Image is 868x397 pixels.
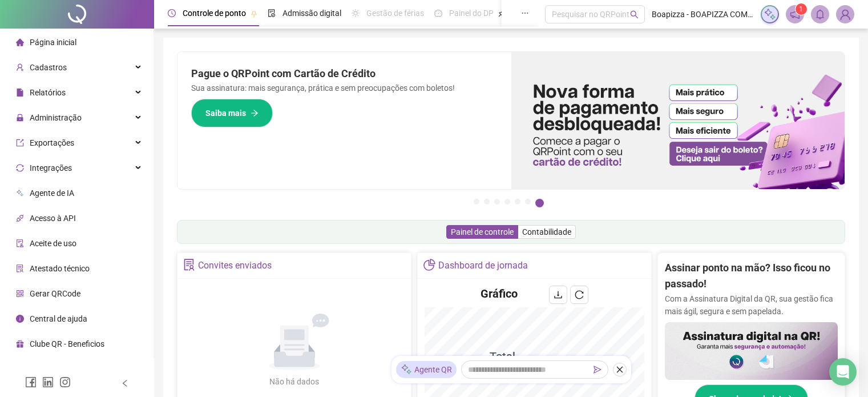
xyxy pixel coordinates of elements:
[16,114,24,122] span: lock
[837,6,854,23] img: 86983
[242,375,347,388] div: Não há dados
[630,10,639,19] span: search
[665,260,838,292] h2: Assinar ponto na mão? Isso ficou no passado!
[515,199,520,204] button: 5
[282,9,341,18] span: Admissão digital
[494,199,500,204] button: 3
[30,214,76,223] span: Acesso à API
[30,189,74,198] span: Agente de IA
[16,63,24,71] span: user-add
[16,139,24,147] span: export
[796,3,807,15] sup: 1
[401,364,412,376] img: sparkle-icon.fc2bf0ac1784a2077858766a79e2daf3.svg
[511,52,845,189] img: banner%2F096dab35-e1a4-4d07-87c2-cf089f3812bf.png
[251,10,257,17] span: pushpin
[535,199,544,207] button: 7
[554,290,563,299] span: download
[665,322,838,380] img: banner%2F02c71560-61a6-44d4-94b9-c8ab97240462.png
[205,107,246,119] span: Saiba mais
[16,315,24,323] span: info-circle
[183,9,246,18] span: Controle de ponto
[521,9,529,17] span: ellipsis
[16,264,24,272] span: solution
[59,376,71,388] span: instagram
[829,358,857,386] div: Open Intercom Messenger
[16,164,24,172] span: sync
[481,286,518,302] h4: Gráfico
[25,376,37,388] span: facebook
[183,259,195,271] span: solution
[790,9,800,19] span: notification
[30,138,74,147] span: Exportações
[16,89,24,97] span: file
[616,366,624,374] span: close
[191,82,498,94] p: Sua assinatura: mais segurança, prática e sem preocupações com boletos!
[30,38,76,47] span: Página inicial
[30,264,90,273] span: Atestado técnico
[423,259,435,271] span: pie-chart
[30,239,76,248] span: Aceite de uso
[504,199,510,204] button: 4
[30,63,67,72] span: Cadastros
[268,9,276,17] span: file-done
[665,292,838,318] p: Com a Assinatura Digital da QR, sua gestão fica mais ágil, segura e sem papelada.
[30,113,82,122] span: Administração
[16,340,24,348] span: gift
[594,366,601,374] span: send
[352,9,360,17] span: sun
[121,379,129,387] span: left
[16,214,24,222] span: api
[42,376,54,388] span: linkedin
[366,9,424,18] span: Gestão de férias
[764,8,776,21] img: sparkle-icon.fc2bf0ac1784a2077858766a79e2daf3.svg
[438,256,528,275] div: Dashboard de jornada
[198,256,272,275] div: Convites enviados
[16,38,24,46] span: home
[451,227,514,236] span: Painel de controle
[652,8,754,21] span: Boapizza - BOAPIZZA COMERCIO ALIMENTICIO LTDA
[799,5,803,13] span: 1
[30,289,80,298] span: Gerar QRCode
[16,239,24,247] span: audit
[30,88,66,97] span: Relatórios
[484,199,490,204] button: 2
[522,227,571,236] span: Contabilidade
[449,9,494,18] span: Painel do DP
[168,9,176,17] span: clock-circle
[434,9,442,17] span: dashboard
[251,109,259,117] span: arrow-right
[396,361,457,378] div: Agente QR
[498,10,505,17] span: pushpin
[815,9,825,19] span: bell
[191,66,498,82] h2: Pague o QRPoint com Cartão de Crédito
[191,99,273,127] button: Saiba mais
[16,290,24,298] span: qrcode
[30,163,72,173] span: Integrações
[575,290,584,299] span: reload
[474,199,479,204] button: 1
[30,314,87,323] span: Central de ajuda
[30,339,104,348] span: Clube QR - Beneficios
[525,199,531,204] button: 6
